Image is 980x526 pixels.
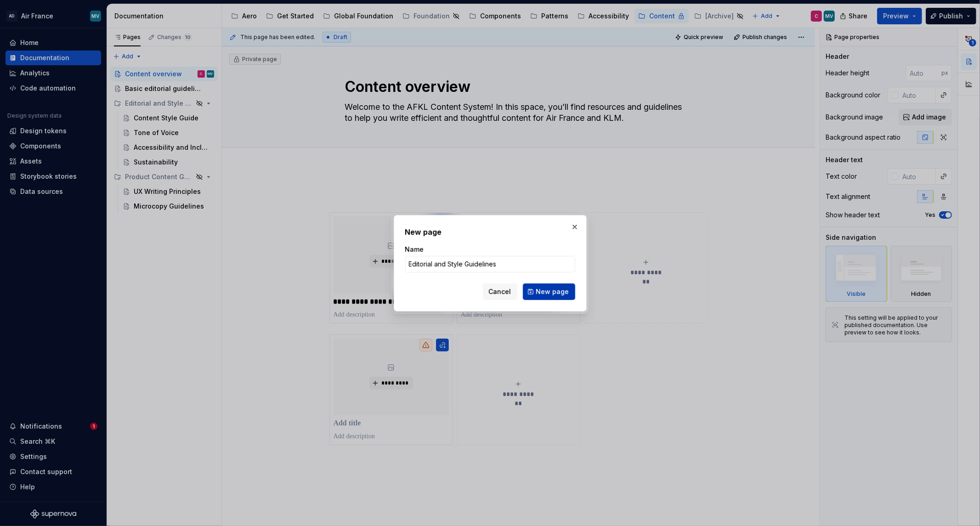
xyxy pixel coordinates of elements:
[405,226,575,238] h2: New page
[523,283,575,300] button: New page
[405,245,424,254] label: Name
[483,283,517,300] button: Cancel
[489,287,511,296] span: Cancel
[536,287,569,296] span: New page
